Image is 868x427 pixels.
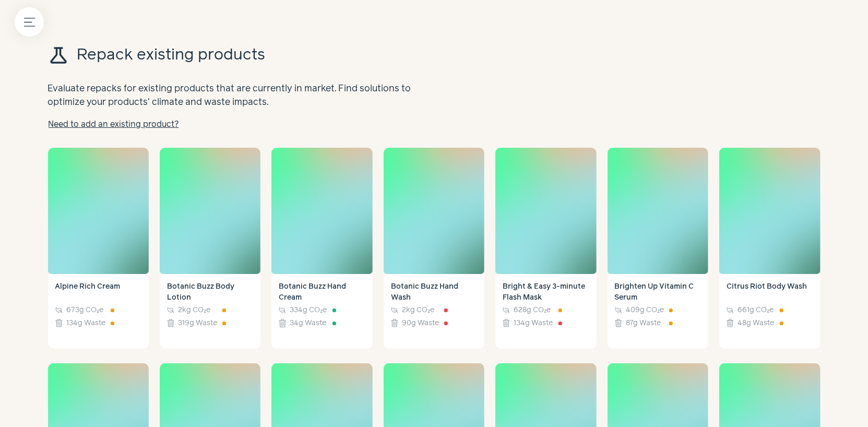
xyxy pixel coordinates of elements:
h4: Brighten Up Vitamin C Serum [615,281,701,303]
a: Brighten Up Vitamin C Serum 409g CO₂e 87g Waste [608,274,708,349]
h2: Evaluate repacks for existing products that are currently in market. Find solutions to optimize y... [48,82,421,129]
span: science [48,44,70,66]
span: 628g CO₂e [514,305,551,316]
span: 2kg CO₂e [178,305,210,316]
a: Need to add an existing product? [48,120,180,129]
span: 2kg CO₂e [402,305,434,316]
h4: Botanic Buzz Body Lotion [167,281,253,303]
span: 673g CO₂e [66,305,103,316]
span: 134g Waste [66,318,105,329]
span: 319g Waste [178,318,217,329]
img: Botanic Buzz Body Lotion [160,148,260,274]
span: 409g CO₂e [626,305,664,316]
img: Citrus Riot Body Wash [719,148,820,274]
img: Bright & Easy 3-minute Flash Mask [495,148,596,274]
span: 87g Waste [626,318,661,329]
span: 334g CO₂e [290,305,327,316]
h4: Alpine Rich Cream [55,281,141,303]
h4: Citrus Riot Body Wash [727,281,813,303]
span: 90g Waste [402,318,439,329]
a: Citrus Riot Body Wash 661g CO₂e 48g Waste [719,274,820,349]
span: 661g CO₂e [738,305,774,316]
span: 134g Waste [514,318,553,329]
h4: Botanic Buzz Hand Cream [279,281,365,303]
img: Botanic Buzz Hand Wash [384,148,484,274]
a: Bright & Easy 3-minute Flash Mask 628g CO₂e 134g Waste [495,274,596,349]
h1: Repack existing products [77,44,266,67]
span: 48g Waste [738,318,774,329]
img: Brighten Up Vitamin C Serum [608,148,708,274]
h4: Bright & Easy 3-minute Flash Mask [503,281,589,303]
a: Botanic Buzz Hand Wash 2kg CO₂e 90g Waste [384,274,484,349]
h4: Botanic Buzz Hand Wash [391,281,477,303]
span: 34g Waste [290,318,327,329]
a: Alpine Rich Cream 673g CO₂e 134g Waste [48,274,149,349]
a: Botanic Buzz Hand Cream 334g CO₂e 34g Waste [271,274,372,349]
a: Botanic Buzz Body Lotion 2kg CO₂e 319g Waste [160,274,260,349]
img: Botanic Buzz Hand Cream [271,148,372,274]
img: Alpine Rich Cream [48,148,149,274]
